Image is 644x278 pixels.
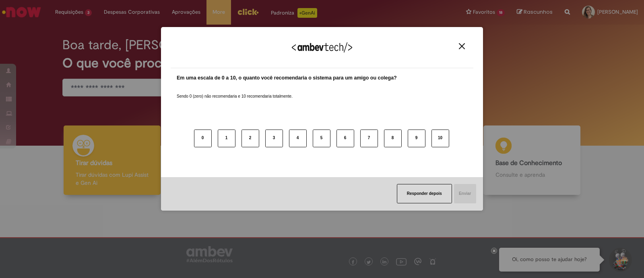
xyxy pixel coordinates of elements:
button: 2 [242,130,259,147]
button: 4 [289,130,307,147]
img: Close [459,43,465,49]
button: 0 [194,130,212,147]
button: 8 [384,130,402,147]
button: 5 [313,130,330,147]
img: Logo Ambevtech [292,42,352,52]
button: 6 [336,130,354,147]
button: 10 [431,130,449,147]
button: Close [456,43,467,50]
button: 1 [218,130,235,147]
button: 3 [265,130,283,147]
label: Sendo 0 (zero) não recomendaria e 10 recomendaria totalmente. [177,84,293,99]
label: Em uma escala de 0 a 10, o quanto você recomendaria o sistema para um amigo ou colega? [177,74,397,82]
button: 7 [360,130,378,147]
button: Responder depois [397,184,452,203]
button: 9 [408,130,425,147]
